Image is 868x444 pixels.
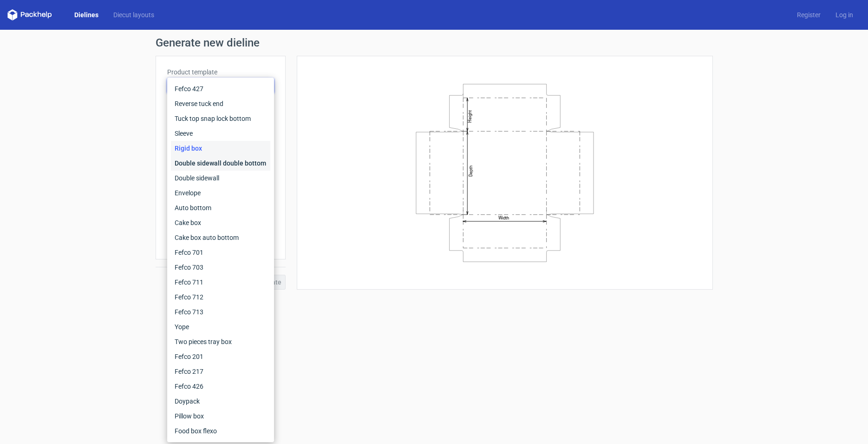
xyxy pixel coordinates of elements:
div: Fefco 201 [171,349,270,364]
a: Log in [828,10,861,20]
div: Yope [171,319,270,334]
div: Tuck top snap lock bottom [171,111,270,126]
div: Sleeve [171,126,270,141]
a: Dielines [67,10,106,20]
div: Two pieces tray box [171,334,270,349]
div: Fefco 426 [171,379,270,394]
div: Cake box [171,215,270,230]
div: Fefco 427 [171,81,270,96]
div: Doypack [171,394,270,409]
a: Diecut layouts [106,10,162,20]
div: Food box flexo [171,424,270,438]
div: Envelope [171,186,270,200]
div: Auto bottom [171,200,270,215]
div: Fefco 713 [171,305,270,319]
div: Double sidewall [171,171,270,186]
text: Width [498,215,509,220]
div: Double sidewall double bottom [171,156,270,171]
text: Depth [468,165,473,176]
div: Cake box auto bottom [171,230,270,245]
div: Fefco 701 [171,245,270,260]
h1: Generate new dieline [156,37,713,48]
text: Height [467,110,472,122]
div: Fefco 712 [171,290,270,305]
label: Product template [167,67,274,77]
div: Rigid box [171,141,270,156]
div: Pillow box [171,409,270,424]
div: Reverse tuck end [171,96,270,111]
a: Register [790,10,828,20]
div: Fefco 703 [171,260,270,275]
div: Fefco 711 [171,275,270,290]
div: Fefco 217 [171,364,270,379]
